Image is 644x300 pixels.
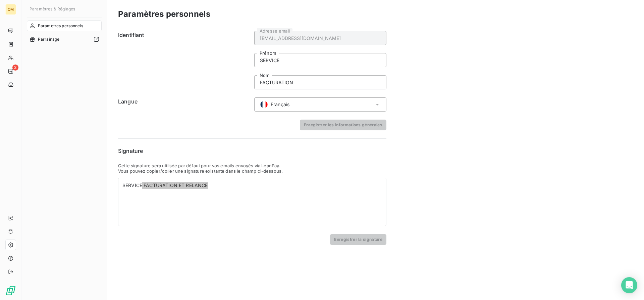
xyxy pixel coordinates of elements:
[118,168,386,174] p: Vous pouvez copier/coller une signature existante dans le champ ci-dessous.
[5,66,16,77] a: 3
[5,4,16,15] div: OM
[122,182,382,189] div: SERVICE FACTURATION ET RELANCE
[271,101,289,108] span: Français
[118,8,210,20] h3: Paramètres personnels
[38,36,60,42] span: Parrainage
[330,234,386,245] button: Enregistrer la signature
[621,277,637,293] div: Open Intercom Messenger
[254,31,386,45] input: placeholder
[254,75,386,89] input: placeholder
[300,120,386,130] button: Enregistrer les informations générales
[27,20,102,31] a: Paramètres personnels
[118,97,250,112] h6: Langue
[118,31,250,89] h6: Identifiant
[254,53,386,67] input: placeholder
[12,65,18,71] span: 3
[27,34,102,45] a: Parrainage
[118,147,386,155] h6: Signature
[38,23,83,29] span: Paramètres personnels
[5,285,16,296] img: Logo LeanPay
[118,163,386,168] p: Cette signature sera utilisée par défaut pour vos emails envoyés via LeanPay.
[30,6,75,11] span: Paramètres & Réglages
